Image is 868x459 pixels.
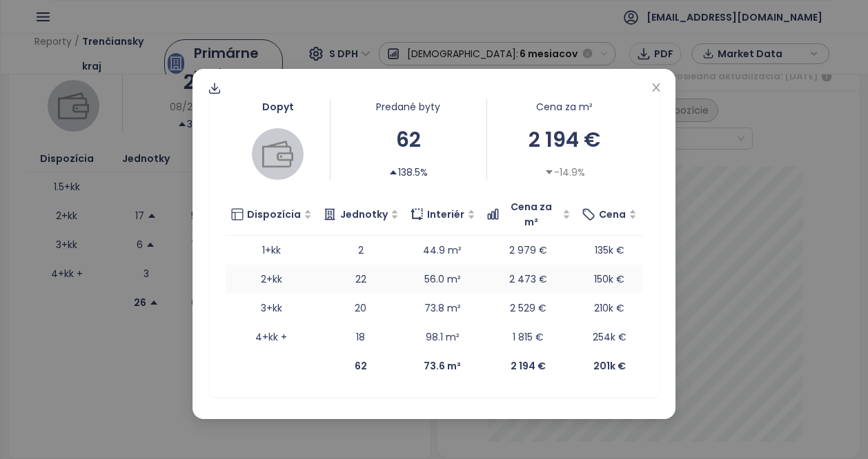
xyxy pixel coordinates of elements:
div: 62 [331,123,486,156]
span: Interiér [427,207,464,222]
span: 1 815 € [513,330,544,344]
div: Predané byty [331,99,486,114]
td: 98.1 m² [404,323,481,351]
td: 73.8 m² [404,294,481,323]
td: 18 [317,323,404,351]
span: 2 473 € [509,272,547,286]
span: Jednotky [340,207,388,222]
div: -14.9% [544,165,585,180]
span: 135k € [595,243,624,257]
td: 2+kk [226,265,317,294]
div: 2 194 € [487,123,643,156]
b: 2 194 € [511,359,546,373]
b: 201k € [593,359,626,373]
button: Close [649,81,664,96]
span: caret-down [544,167,554,177]
span: caret-up [388,167,398,177]
td: 1+kk [226,236,317,265]
td: 2 [317,236,404,265]
td: 20 [317,294,404,323]
td: 44.9 m² [404,236,481,265]
div: Dopyt [226,99,330,114]
td: 22 [317,265,404,294]
span: Dispozícia [247,207,301,222]
td: 56.0 m² [404,265,481,294]
span: 2 979 € [509,243,547,257]
b: 73.6 m² [424,359,461,373]
span: 254k € [593,330,627,344]
span: close [651,82,662,93]
span: Cena [599,207,626,222]
span: 210k € [594,301,624,315]
span: 2 529 € [510,301,546,315]
b: 62 [355,359,367,373]
span: 150k € [594,272,624,286]
td: 3+kk [226,294,317,323]
td: 4+kk + [226,323,317,351]
img: wallet [262,139,293,170]
div: 138.5% [388,165,428,180]
span: Cena za m² [503,199,560,229]
div: Cena za m² [487,99,643,114]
